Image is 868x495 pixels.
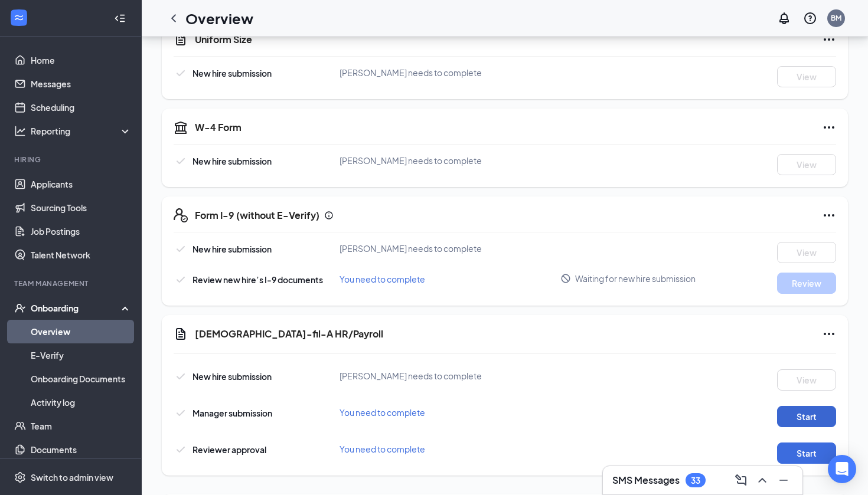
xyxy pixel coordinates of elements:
svg: TaxGovernmentIcon [174,120,188,135]
div: Reporting [31,125,132,137]
h3: SMS Messages [612,474,680,487]
span: Reviewer approval [192,444,266,455]
svg: Ellipses [822,208,836,222]
svg: ChevronLeft [167,11,181,25]
a: Applicants [31,172,132,196]
div: Hiring [14,155,129,165]
svg: ComposeMessage [734,473,748,487]
a: Talent Network [31,243,132,267]
button: Start [777,406,836,427]
div: Open Intercom Messenger [828,455,856,483]
svg: WorkstreamLogo [13,12,25,24]
button: ChevronUp [753,471,772,490]
a: Scheduling [31,96,132,119]
button: View [777,242,836,263]
span: Waiting for new hire submission [575,273,696,284]
a: Documents [31,438,132,461]
span: You need to complete [340,274,425,284]
a: Overview [31,320,132,343]
a: Job Postings [31,219,132,243]
a: Activity log [31,391,132,414]
span: New hire submission [192,156,272,166]
svg: Checkmark [174,242,188,256]
button: View [777,369,836,391]
svg: Collapse [114,12,126,24]
svg: Info [324,211,334,220]
h5: [DEMOGRAPHIC_DATA]-fil-A HR/Payroll [195,327,383,340]
span: You need to complete [340,407,425,418]
button: View [777,66,836,87]
svg: Checkmark [174,406,188,420]
span: [PERSON_NAME] needs to complete [340,155,482,166]
h1: Overview [185,8,253,28]
svg: Checkmark [174,154,188,168]
div: Onboarding [31,302,122,314]
div: Team Management [14,278,129,289]
span: New hire submission [192,244,272,254]
span: Manager submission [192,408,272,418]
span: [PERSON_NAME] needs to complete [340,243,482,254]
span: New hire submission [192,68,272,78]
svg: Checkmark [174,442,188,457]
svg: Notifications [777,11,791,25]
a: Onboarding Documents [31,367,132,391]
span: [PERSON_NAME] needs to complete [340,67,482,78]
button: View [777,154,836,175]
div: 33 [691,476,700,486]
svg: QuestionInfo [803,11,817,25]
svg: Blocked [560,273,571,284]
a: E-Verify [31,343,132,367]
svg: Checkmark [174,369,188,383]
svg: Settings [14,471,26,483]
svg: Minimize [776,473,791,487]
svg: Analysis [14,125,26,137]
span: You need to complete [340,444,425,454]
a: Home [31,48,132,72]
h5: Form I-9 (without E-Verify) [195,209,319,222]
svg: Ellipses [822,32,836,47]
button: ComposeMessage [732,471,750,490]
svg: ChevronUp [755,473,769,487]
a: Sourcing Tools [31,196,132,219]
div: BM [831,13,841,23]
svg: Document [174,327,188,341]
span: New hire submission [192,371,272,382]
svg: Ellipses [822,327,836,341]
svg: CustomFormIcon [174,32,188,47]
div: Switch to admin view [31,471,113,483]
h5: Uniform Size [195,33,252,46]
svg: Checkmark [174,273,188,287]
svg: Checkmark [174,66,188,80]
span: Review new hire’s I-9 documents [192,274,323,285]
button: Start [777,442,836,464]
svg: Ellipses [822,120,836,135]
a: Messages [31,72,132,96]
button: Review [777,273,836,294]
svg: UserCheck [14,302,26,314]
button: Minimize [774,471,793,490]
h5: W-4 Form [195,121,242,134]
span: [PERSON_NAME] needs to complete [340,371,482,381]
a: Team [31,414,132,438]
svg: FormI9EVerifyIcon [174,208,188,222]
